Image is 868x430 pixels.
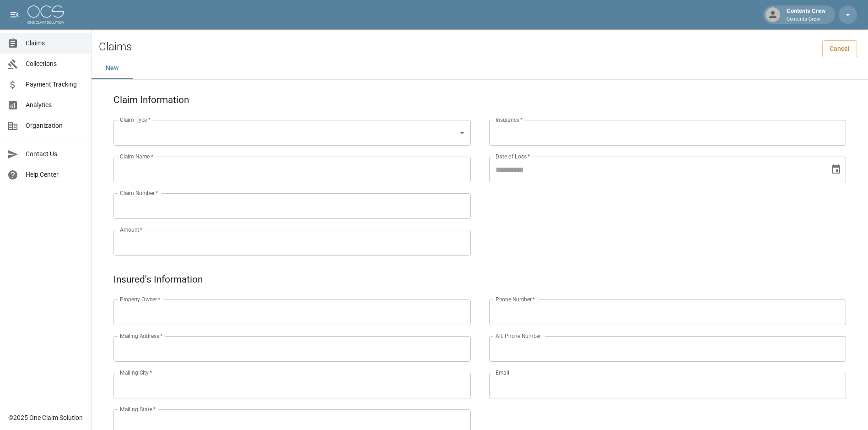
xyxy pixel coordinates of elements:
[120,295,161,303] label: Property Owner
[26,149,84,159] span: Contact Us
[120,405,156,413] label: Mailing State
[496,152,530,160] label: Date of Loss
[92,57,868,79] div: dynamic tabs
[120,152,153,160] label: Claim Name
[120,332,162,340] label: Mailing Address
[99,40,132,54] h2: Claims
[496,116,523,124] label: Insurance
[27,5,64,24] img: ocs-logo-white-transparent.png
[26,100,84,110] span: Analytics
[120,116,151,124] label: Claim Type
[120,369,152,376] label: Mailing City
[5,5,24,24] button: open drawer
[827,160,845,179] button: Choose date
[120,226,143,234] label: Amount
[496,369,509,376] label: Email
[26,80,84,89] span: Payment Tracking
[8,413,83,422] div: © 2025 One Claim Solution
[120,189,158,197] label: Claim Number
[26,38,84,48] span: Claims
[26,59,84,69] span: Collections
[496,295,535,303] label: Phone Number
[26,170,84,180] span: Help Center
[783,6,830,23] div: Contents Crew
[496,332,541,340] label: Alt. Phone Number
[822,40,857,57] a: Cancel
[92,57,133,79] button: New
[787,16,826,23] p: Contents Crew
[26,121,84,131] span: Organization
